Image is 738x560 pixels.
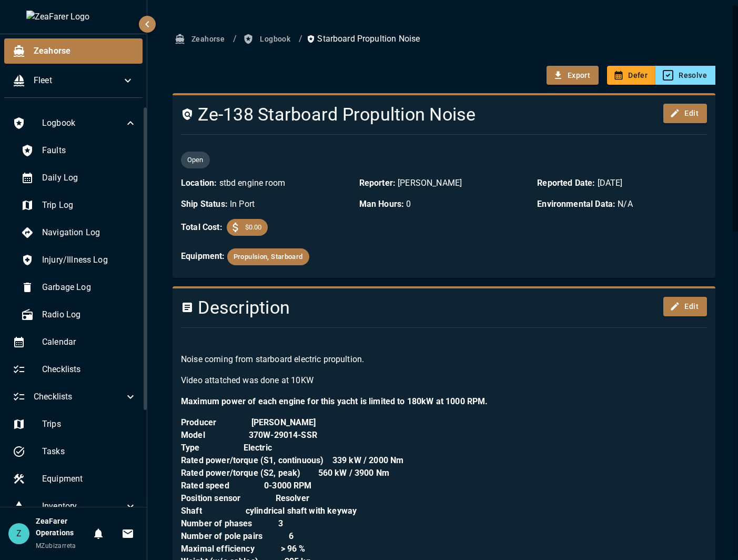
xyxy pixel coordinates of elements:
div: Fleet [4,68,143,93]
div: Faults [13,138,145,163]
h4: Ze-138 Starboard Propultion Noise [181,104,618,126]
span: Navigation Log [42,226,137,239]
button: Export [547,66,599,85]
h4: Description [181,297,618,319]
div: Navigation Log [13,220,145,245]
div: Equipment [4,466,145,492]
button: Defer [607,66,656,85]
div: Trip Log [13,193,145,218]
span: Open [181,155,210,165]
button: Logbook [241,29,295,49]
span: Trips [42,418,137,431]
div: Daily Log [13,165,145,191]
div: Checklists [4,384,145,409]
span: Fleet [34,74,122,87]
span: $0.00 [239,222,268,233]
p: N/A [537,198,707,211]
button: Notifications [88,523,109,544]
p: In Port [181,198,351,211]
div: Radio Log [13,302,145,327]
div: Z [8,523,29,544]
div: Checklists [4,357,145,382]
span: Trip Log [42,199,137,212]
span: Logbook [42,117,124,129]
b: Reporter: [359,178,396,188]
span: Tasks [42,445,137,458]
span: Daily Log [42,172,137,184]
p: Video attatched was done at 10KW [181,374,707,387]
span: Checklists [42,363,137,376]
span: Injury/Illness Log [42,254,137,266]
p: stbd engine room [181,177,351,189]
p: [DATE] [537,177,707,189]
li: / [233,33,237,45]
b: Reported Date: [537,178,595,188]
p: 0 [359,198,529,211]
span: Calendar [42,336,137,348]
button: Edit [663,297,707,316]
span: Garbage Log [42,281,137,294]
button: Resolve [655,66,715,85]
span: Radio Log [42,308,137,321]
button: Propulsion, Starboard [227,248,309,265]
p: [PERSON_NAME] [359,177,529,189]
h6: ZeaFarer Operations [36,516,88,539]
b: Man Hours: [359,199,405,209]
div: Tasks [4,439,145,464]
div: Zeahorse [4,38,143,64]
span: Equipment [42,473,137,485]
li: / [299,33,302,45]
span: Faults [42,144,137,157]
div: Garbage Log [13,275,145,300]
b: Location: [181,178,217,188]
button: Zeahorse [173,29,229,49]
img: ZeaFarer Logo [26,11,121,23]
span: Checklists [34,391,124,403]
b: Equipment: [181,251,225,261]
p: Noise coming from starboard electric propultion. [181,353,707,366]
div: Calendar [4,329,145,355]
div: Injury/Illness Log [13,247,145,273]
span: Inventory [42,500,124,513]
button: Edit [663,104,707,123]
b: Ship Status: [181,199,228,209]
span: Zeahorse [34,45,134,57]
button: Invitations [117,523,138,544]
b: Environmental Data: [537,199,615,209]
div: Logbook [4,111,145,136]
div: Trips [4,412,145,437]
span: MZubizarreta [36,542,76,549]
span: Propulsion, Starboard [227,251,309,263]
strong: Maximum power of each engine for this yacht is limited to 180kW at 1000 RPM. [181,396,488,406]
p: Starboard Propultion Noise [307,33,420,45]
div: $0.00 [227,219,268,236]
b: Total Cost: [181,221,223,234]
div: Inventory [4,494,145,519]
